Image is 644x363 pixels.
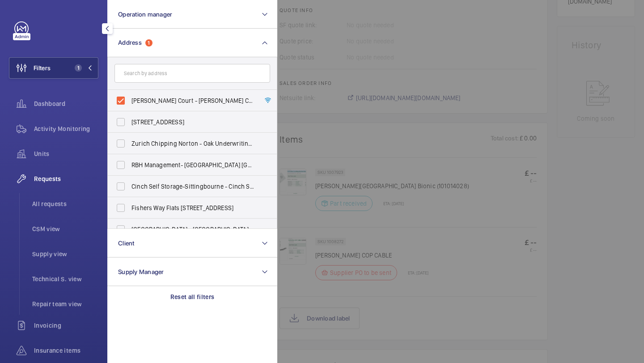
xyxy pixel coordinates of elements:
[75,64,82,72] span: 1
[34,321,98,330] span: Invoicing
[34,346,98,355] span: Insurance items
[34,149,98,158] span: Units
[34,99,98,108] span: Dashboard
[32,199,98,208] span: All requests
[34,124,98,133] span: Activity Monitoring
[32,249,98,258] span: Supply view
[34,174,98,183] span: Requests
[34,63,51,72] span: Filters
[9,57,98,79] button: Filters1
[32,224,98,233] span: CSM view
[32,300,98,308] span: Repair team view
[32,274,98,283] span: Technical S. view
